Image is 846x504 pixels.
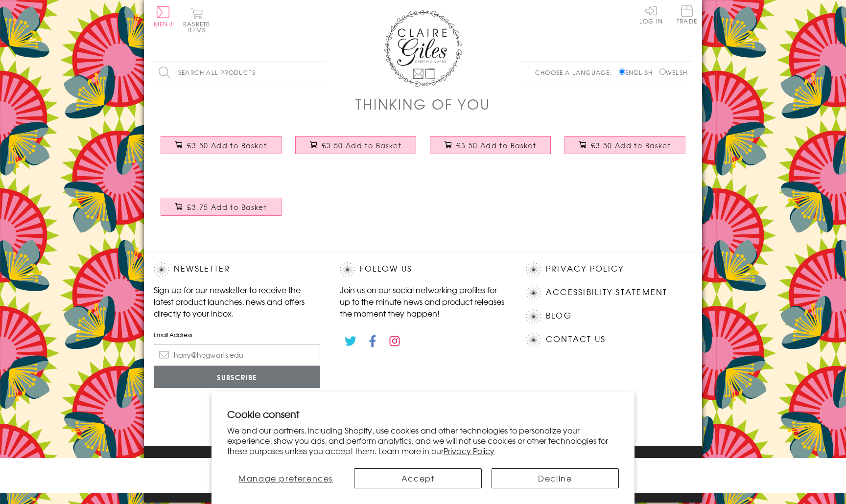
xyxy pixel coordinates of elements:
input: English [619,69,625,75]
span: £3.50 Add to Basket [456,140,536,150]
a: Sympathy, Sorry, Thinking of you Card, Flowers, Sorry £3.50 Add to Basket [558,129,692,171]
h2: Newsletter [154,262,320,277]
label: English [619,68,658,77]
h1: Thinking of You [355,94,490,114]
label: Email Address [154,330,320,339]
span: £3.50 Add to Basket [187,140,267,150]
a: Privacy Policy [546,262,624,275]
a: Blog [546,309,572,322]
label: Welsh [659,68,687,77]
span: Menu [154,20,173,28]
img: Claire Giles Greetings Cards [384,10,462,87]
button: Decline [492,468,619,488]
button: Menu [154,6,173,27]
a: Sympathy, Sorry, Thinking of you Card, Blue Star, Embellished with a padded star £3.50 Add to Basket [154,129,288,171]
p: We and our partners, including Shopify, use cookies and other technologies to personalize your ex... [227,425,619,456]
a: Trade [677,5,697,26]
a: Log In [639,5,663,24]
a: Privacy Policy [444,445,494,457]
span: 0 items [188,20,210,34]
span: £3.50 Add to Basket [591,140,671,150]
span: £3.50 Add to Basket [322,140,401,150]
button: Basket0 items [183,8,210,33]
button: £3.75 Add to Basket [161,198,282,216]
input: Subscribe [154,366,320,388]
h2: Cookie consent [227,407,619,421]
button: £3.50 Add to Basket [295,136,417,154]
button: Manage preferences [227,468,344,488]
span: Trade [677,5,697,24]
a: Sympathy, Sorry, Thinking of you Card, Heart, fabric butterfly Embellished £3.50 Add to Basket [423,129,558,171]
span: £3.75 Add to Basket [187,202,267,212]
span: Manage preferences [238,472,333,484]
a: Sympathy, Sorry, Thinking of you Card, Fern Flowers, Thoughts & Prayers £3.50 Add to Basket [288,129,423,171]
input: Search all products [154,62,325,84]
p: Choose a language: [535,68,617,77]
p: Sign up for our newsletter to receive the latest product launches, news and offers directly to yo... [154,284,320,319]
p: Join us on our social networking profiles for up to the minute news and product releases the mome... [340,284,506,319]
input: Welsh [659,69,666,75]
a: General Card Card, Telephone, Just to Say, Embellished with a colourful tassel £3.75 Add to Basket [154,190,288,232]
input: Search [315,62,325,84]
input: harry@hogwarts.edu [154,344,320,366]
button: £3.50 Add to Basket [564,136,686,154]
button: Accept [354,468,481,488]
a: Contact Us [546,333,606,346]
h2: Follow Us [340,262,506,277]
button: £3.50 Add to Basket [161,136,282,154]
button: £3.50 Add to Basket [430,136,551,154]
a: Accessibility Statement [546,286,668,299]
